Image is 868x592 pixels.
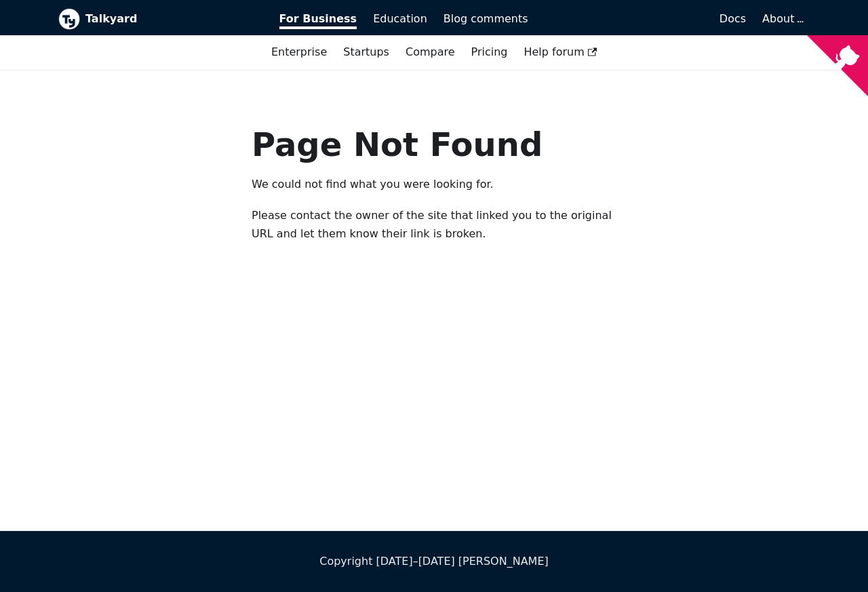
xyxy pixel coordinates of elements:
[279,12,357,29] span: For Business
[58,553,810,570] div: Copyright [DATE]–[DATE] [PERSON_NAME]
[252,176,616,193] p: We could not find what you were looking for.
[435,7,536,31] a: Blog comments
[252,207,616,243] p: Please contact the owner of the site that linked you to the original URL and let them know their ...
[85,10,260,28] b: Talkyard
[263,41,335,64] a: Enterprise
[524,45,597,58] span: Help forum
[373,12,427,25] span: Education
[335,41,397,64] a: Startups
[406,45,455,58] a: Compare
[365,7,435,31] a: Education
[463,41,516,64] a: Pricing
[58,8,260,30] a: Talkyard logoTalkyard
[515,41,605,64] a: Help forum
[58,8,80,30] img: Talkyard logo
[271,7,366,31] a: For Business
[719,12,746,25] span: Docs
[252,124,616,165] h1: Page Not Found
[536,7,755,31] a: Docs
[443,12,528,25] span: Blog comments
[762,12,802,25] a: About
